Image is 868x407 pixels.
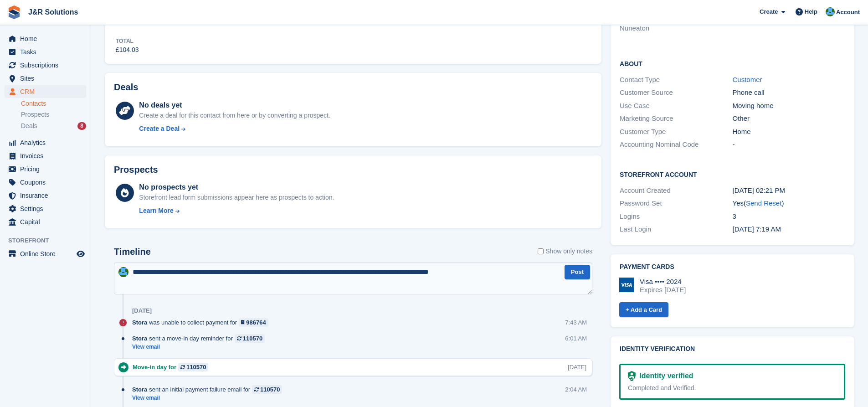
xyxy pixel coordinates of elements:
[116,45,139,55] div: £104.03
[252,385,282,394] a: 110570
[20,163,75,175] span: Pricing
[619,278,634,292] img: Visa Logo
[139,206,334,216] a: Learn More
[620,23,732,34] li: Nuneaton
[132,334,269,343] div: sent a move-in day reminder for
[243,334,262,343] div: 110570
[733,88,845,98] div: Phone call
[75,248,86,259] a: Preview store
[20,216,75,228] span: Capital
[5,136,86,149] a: menu
[620,101,732,111] div: Use Case
[620,127,732,137] div: Customer Type
[7,5,21,19] img: stora-icon-8386f47178a22dfd0bd8f6a31ec36ba5ce8667c1dd55bd0f319d3a0aa187defe.svg
[620,198,732,209] div: Password Set
[20,176,75,189] span: Coupons
[21,110,49,119] span: Prospects
[733,198,845,209] div: Yes
[620,185,732,196] div: Account Created
[139,111,330,120] div: Create a deal for this contact from here or by converting a prospect.
[636,371,693,381] div: Identity verified
[5,149,86,162] a: menu
[565,385,587,394] div: 2:04 AM
[20,247,75,260] span: Online Store
[620,59,845,68] h2: About
[826,7,835,16] img: Macie Adcock
[20,189,75,202] span: Insurance
[5,176,86,189] a: menu
[628,371,636,381] img: Identity Verification Ready
[836,8,860,17] span: Account
[620,211,732,222] div: Logins
[5,216,86,228] a: menu
[20,32,75,45] span: Home
[132,385,287,394] div: sent an initial payment failure email for
[620,113,732,124] div: Marketing Source
[118,267,128,277] img: Macie Adcock
[114,165,158,175] h2: Prospects
[5,163,86,175] a: menu
[235,334,265,343] a: 110570
[628,383,837,393] div: Completed and Verified.
[239,318,268,327] a: 986764
[132,394,287,402] a: View email
[620,224,732,235] div: Last Login
[139,124,180,134] div: Create a Deal
[565,334,587,343] div: 6:01 AM
[21,122,37,130] span: Deals
[21,99,86,108] a: Contacts
[21,110,86,119] a: Prospects
[20,59,75,72] span: Subscriptions
[733,211,845,222] div: 3
[620,75,732,85] div: Contact Type
[20,72,75,85] span: Sites
[133,363,213,371] div: Move-in day for
[565,318,587,327] div: 7:43 AM
[246,318,266,327] div: 986764
[640,278,686,286] div: Visa •••• 2024
[20,85,75,98] span: CRM
[568,363,586,371] div: [DATE]
[640,286,686,294] div: Expires [DATE]
[20,202,75,215] span: Settings
[733,127,845,137] div: Home
[186,363,206,371] div: 110570
[733,76,762,83] a: Customer
[139,206,173,216] div: Learn More
[620,263,845,271] h2: Payment cards
[139,182,334,193] div: No prospects yet
[733,225,781,233] time: 2025-10-02 06:19:59 UTC
[733,139,845,150] div: -
[132,318,273,327] div: was unable to collect payment for
[5,46,86,58] a: menu
[733,185,845,196] div: [DATE] 02:21 PM
[132,318,147,327] span: Stora
[744,199,784,207] span: ( )
[5,72,86,85] a: menu
[8,236,91,245] span: Storefront
[21,121,86,131] a: Deals 8
[139,124,330,134] a: Create a Deal
[25,5,82,20] a: J&R Solutions
[538,247,544,256] input: Show only notes
[114,247,151,257] h2: Timeline
[760,7,778,16] span: Create
[20,149,75,162] span: Invoices
[5,59,86,72] a: menu
[77,122,86,130] div: 8
[805,7,817,16] span: Help
[5,247,86,260] a: menu
[139,193,334,202] div: Storefront lead form submissions appear here as prospects to action.
[5,85,86,98] a: menu
[116,37,139,45] div: Total
[20,136,75,149] span: Analytics
[733,101,845,111] div: Moving home
[132,307,152,314] div: [DATE]
[260,385,280,394] div: 110570
[5,32,86,45] a: menu
[620,170,845,179] h2: Storefront Account
[733,113,845,124] div: Other
[565,265,590,280] button: Post
[746,199,781,207] a: Send Reset
[139,100,330,111] div: No deals yet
